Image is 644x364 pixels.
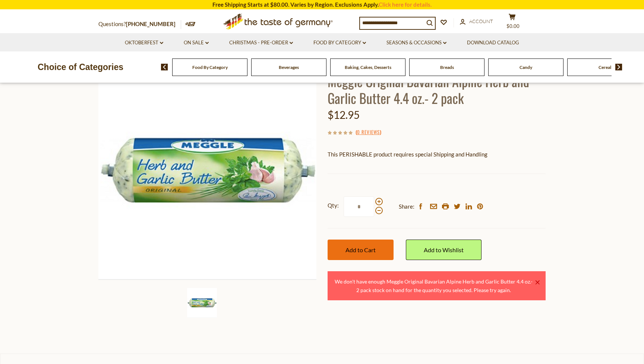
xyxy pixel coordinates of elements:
[279,64,299,70] a: Beverages
[125,39,163,47] a: Oktoberfest
[386,39,446,47] a: Seasons & Occasions
[334,277,534,295] div: We don't have enough Meggle Original Bavarian Alpine Herb and Garlic Butter 4.4 oz.- 2 pack stock...
[328,201,339,210] strong: Qty:
[192,64,228,70] a: Food By Category
[399,202,414,211] span: Share:
[469,18,493,24] span: Account
[357,128,380,136] a: 0 Reviews
[229,39,293,47] a: Christmas - PRE-ORDER
[379,1,432,8] a: Click here for details.
[356,128,381,136] span: ( )
[98,62,316,280] img: Meggle Original Bavarian Alpine Herb and Garlic Butter
[328,108,360,121] span: $12.95
[126,20,176,27] a: [PHONE_NUMBER]
[328,150,546,159] p: This PERISHABLE product requires special Shipping and Handling
[615,64,622,70] img: next arrow
[184,39,209,47] a: On Sale
[98,19,181,29] p: Questions?
[187,288,217,318] img: Meggle Original Bavarian Alpine Herb and Garlic Butter
[467,39,519,47] a: Download Catalog
[406,240,482,260] a: Add to Wishlist
[161,64,168,70] img: previous arrow
[328,73,546,106] h1: Meggle Original Bavarian Alpine Herb and Garlic Butter 4.4 oz.- 2 pack
[345,246,376,253] span: Add to Cart
[344,196,374,217] input: Qty:
[345,64,391,70] a: Baking, Cakes, Desserts
[335,165,546,174] li: We will ship this product in heat-protective packaging and ice.
[520,64,532,70] a: Candy
[313,39,366,47] a: Food By Category
[501,13,523,32] button: $0.00
[440,64,454,70] a: Breads
[460,18,493,26] a: Account
[599,64,611,70] a: Cereal
[535,280,540,285] a: ×
[328,240,394,260] button: Add to Cart
[506,23,520,29] span: $0.00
